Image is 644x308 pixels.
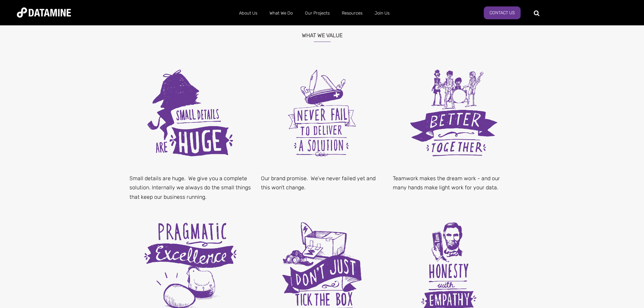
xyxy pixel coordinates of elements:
img: Better together [400,59,508,167]
p: Our brand promise. We’ve never failed yet and this won't change. [261,174,383,192]
img: Datamine [17,7,71,18]
p: Small details are huge. We give you a complete solution. Internally we always do the small things... [129,174,251,202]
a: Our Projects [299,4,336,22]
img: Never fail to deliver a solution [268,59,376,167]
a: What We Do [263,4,299,22]
p: Teamwork makes the dream work - and our many hands make light work for your data. [393,174,515,192]
a: Contact Us [484,6,521,19]
a: Join Us [368,4,396,22]
img: Small Details Are Huge [136,59,244,167]
h3: What We Value [124,24,520,42]
a: About Us [233,4,263,22]
a: Resources [336,4,368,22]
